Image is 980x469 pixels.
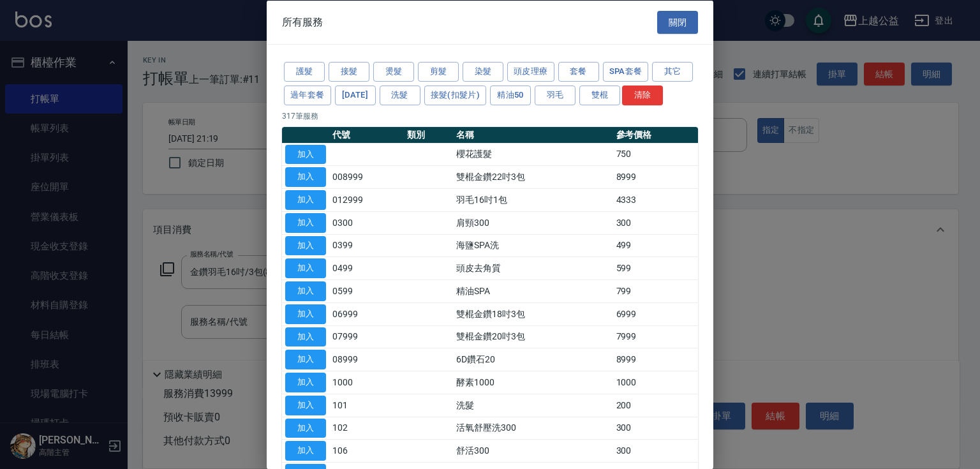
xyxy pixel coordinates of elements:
[404,126,453,143] th: 類別
[329,165,404,188] td: 008999
[373,62,414,82] button: 燙髮
[613,439,699,462] td: 300
[613,371,699,394] td: 1000
[463,62,503,82] button: 染髮
[285,418,326,438] button: 加入
[285,441,326,461] button: 加入
[453,439,613,462] td: 舒活300
[285,212,326,232] button: 加入
[284,62,325,82] button: 護髮
[453,302,613,325] td: 雙棍金鑽18吋3包
[603,62,649,82] button: SPA套餐
[613,279,699,302] td: 799
[453,234,613,257] td: 海鹽SPA洗
[579,85,620,105] button: 雙棍
[418,62,459,82] button: 剪髮
[453,371,613,394] td: 酵素1000
[285,395,326,415] button: 加入
[285,350,326,369] button: 加入
[285,304,326,324] button: 加入
[329,62,369,82] button: 接髮
[285,235,326,255] button: 加入
[613,302,699,325] td: 6999
[329,211,404,234] td: 0300
[453,165,613,188] td: 雙棍金鑽22吋3包
[453,348,613,371] td: 6D鑽石20
[453,394,613,417] td: 洗髮
[285,144,326,164] button: 加入
[335,85,376,105] button: [DATE]
[282,110,698,121] p: 317 筆服務
[285,190,326,210] button: 加入
[652,62,693,82] button: 其它
[453,211,613,234] td: 肩頸300
[657,10,698,34] button: 關閉
[285,373,326,392] button: 加入
[285,327,326,346] button: 加入
[329,371,404,394] td: 1000
[507,62,554,82] button: 頭皮理療
[613,257,699,279] td: 599
[329,417,404,440] td: 102
[285,258,326,278] button: 加入
[622,85,663,105] button: 清除
[613,143,699,166] td: 750
[282,15,323,28] span: 所有服務
[453,188,613,211] td: 羽毛16吋1包
[285,167,326,187] button: 加入
[329,302,404,325] td: 06999
[613,165,699,188] td: 8999
[329,188,404,211] td: 012999
[329,325,404,348] td: 07999
[453,325,613,348] td: 雙棍金鑽20吋3包
[613,325,699,348] td: 7999
[329,348,404,371] td: 08999
[535,85,575,105] button: 羽毛
[613,211,699,234] td: 300
[558,62,599,82] button: 套餐
[380,85,420,105] button: 洗髮
[424,85,487,105] button: 接髮(扣髮片)
[453,126,613,143] th: 名稱
[453,417,613,440] td: 活氧舒壓洗300
[613,394,699,417] td: 200
[329,234,404,257] td: 0399
[329,394,404,417] td: 101
[613,348,699,371] td: 8999
[284,85,331,105] button: 過年套餐
[490,85,531,105] button: 精油50
[613,126,699,143] th: 參考價格
[329,279,404,302] td: 0599
[453,279,613,302] td: 精油SPA
[329,126,404,143] th: 代號
[285,281,326,301] button: 加入
[453,257,613,279] td: 頭皮去角質
[453,143,613,166] td: 櫻花護髮
[613,234,699,257] td: 499
[613,417,699,440] td: 300
[613,188,699,211] td: 4333
[329,439,404,462] td: 106
[329,257,404,279] td: 0499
